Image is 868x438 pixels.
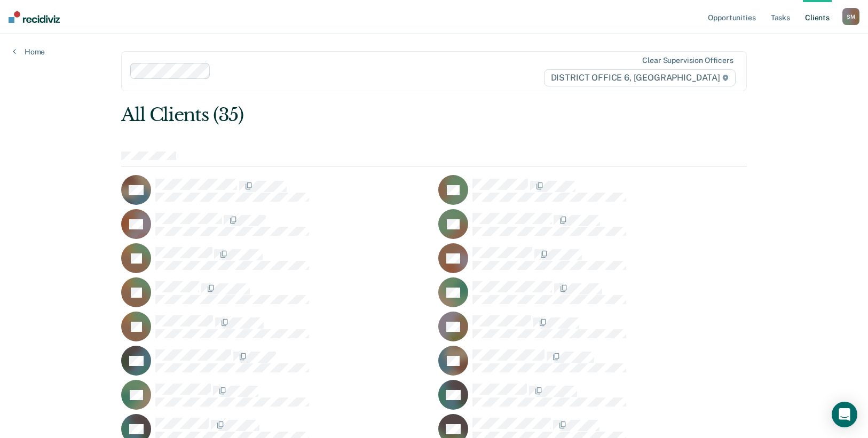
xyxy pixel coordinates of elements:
span: DISTRICT OFFICE 6, [GEOGRAPHIC_DATA] [544,69,736,86]
div: Open Intercom Messenger [832,402,857,427]
div: S M [842,8,859,25]
img: Recidiviz [9,11,60,23]
button: SM [842,8,859,25]
a: Home [13,47,45,57]
div: All Clients (35) [121,104,621,126]
div: Clear supervision officers [642,56,733,65]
